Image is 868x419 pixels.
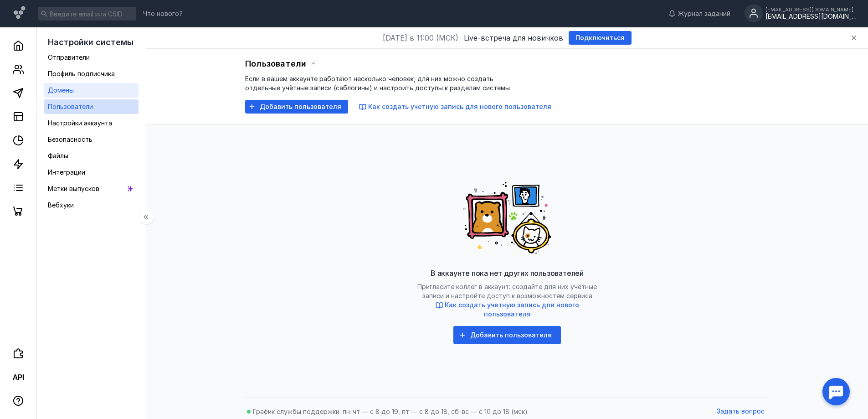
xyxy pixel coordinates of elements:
[48,53,90,61] span: Отправители
[48,86,74,94] span: Домены
[245,100,348,114] button: Добавить пользователя
[44,99,139,114] a: Пользователи
[48,185,99,192] span: Метки выпусков
[260,103,341,111] span: Добавить пользователя
[464,32,563,43] span: Live-встреча для новичков
[48,37,134,47] span: Настройки системы
[44,132,139,147] a: Безопасность
[712,405,769,419] button: Задать вопрос
[445,301,579,318] span: Как создать учетную запись для нового пользователя
[416,283,598,319] span: Пригласите коллег в аккаунт: создайте для них учётные записи и настройте доступ к возможностям се...
[765,7,857,12] div: [EMAIL_ADDRESS][DOMAIN_NAME]
[44,116,139,130] a: Настройки аккаунта
[143,10,183,17] span: Что нового?
[48,103,93,110] span: Пользователи
[664,9,735,18] a: Журнал заданий
[44,67,139,81] a: Профиль подписчика
[470,331,552,339] span: Добавить пользователя
[48,152,68,160] span: Файлы
[44,198,139,212] a: Вебхуки
[48,135,92,143] span: Безопасность
[717,408,765,415] span: Задать вопрос
[38,7,136,21] input: Введите email или CSID
[359,102,551,111] button: Как создать учетную запись для нового пользователя
[44,149,139,163] a: Файлы
[48,119,112,127] span: Настройки аккаунта
[48,201,74,209] span: Вебхуки
[569,31,632,45] button: Подключиться
[383,32,458,43] span: [DATE] в 11:00 (МСК)
[368,103,551,110] span: Как создать учетную запись для нового пользователя
[678,9,730,18] span: Журнал заданий
[575,34,625,42] span: Подключиться
[431,269,584,278] span: В аккаунте пока нет других пользователей
[139,10,187,17] a: Что нового?
[44,181,139,196] a: Метки выпусков
[44,165,139,180] a: Интеграции
[253,408,528,415] span: График службы поддержки: пн-чт — с 8 до 19, пт — с 8 до 18, сб-вс — с 10 до 18 (мск)
[44,50,139,65] a: Отправители
[245,59,306,68] span: Пользователи
[48,168,85,176] span: Интеграции
[44,83,139,98] a: Домены
[245,75,510,92] span: Если в вашем аккаунте работают несколько человек, для них можно создать отдельные учётные записи ...
[453,326,561,344] button: Добавить пользователя
[765,13,857,21] div: [EMAIL_ADDRESS][DOMAIN_NAME]
[416,300,598,319] button: Как создать учетную запись для нового пользователя
[48,70,115,78] span: Профиль подписчика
